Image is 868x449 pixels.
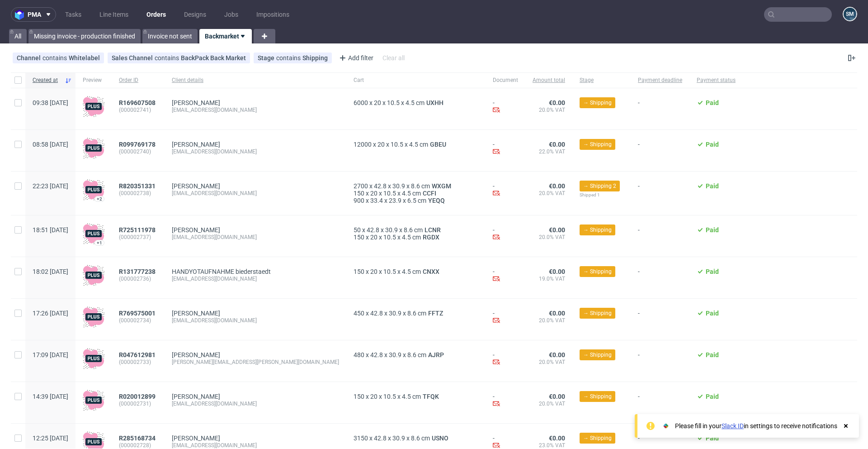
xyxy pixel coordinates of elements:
[83,348,104,369] img: plus-icon.676465ae8f3a83198b3f.png
[354,190,364,197] span: 150
[374,435,430,442] span: 42.8 x 30.9 x 8.6 cm
[335,51,375,65] div: Add filter
[172,268,271,275] a: HANDYOTAUFNAHME biederstaedt
[33,182,68,190] span: 22:23 [DATE]
[181,54,246,62] div: BackPack Back Market
[119,393,157,400] a: R020012899
[172,141,220,148] a: [PERSON_NAME]
[638,76,682,84] span: Payment deadline
[367,226,423,234] span: 42.8 x 30.9 x 8.6 cm
[119,148,157,155] span: (000002740)
[533,76,565,84] span: Amount total
[354,351,478,358] div: x
[119,76,157,84] span: Order ID
[423,226,443,234] a: LCNR
[583,99,612,107] span: → Shipping
[33,393,68,400] span: 14:39 [DATE]
[533,106,565,114] span: 20.0% VAT
[549,435,565,442] span: €0.00
[706,351,719,358] span: Paid
[844,8,856,20] figcaption: SM
[430,182,453,190] a: WXGM
[83,96,104,117] img: plus-icon.676465ae8f3a83198b3f.png
[421,393,441,400] span: TFQK
[638,310,682,329] span: -
[258,54,276,62] span: Stage
[119,435,156,442] span: R285168734
[706,435,719,442] span: Paid
[119,182,156,190] span: R820351331
[354,99,368,106] span: 6000
[172,310,220,317] a: [PERSON_NAME]
[112,54,155,62] span: Sales Channel
[583,309,612,317] span: → Shipping
[580,76,623,84] span: Stage
[370,234,421,241] span: 20 x 10.5 x 4.5 cm
[493,226,518,242] div: -
[119,268,157,275] a: R131777238
[354,310,478,317] div: x
[706,268,719,275] span: Paid
[549,268,565,275] span: €0.00
[60,7,87,22] a: Tasks
[706,141,719,148] span: Paid
[172,393,220,400] a: [PERSON_NAME]
[370,393,421,400] span: 20 x 10.5 x 4.5 cm
[354,435,478,442] div: x
[172,226,220,234] a: [PERSON_NAME]
[426,310,445,317] a: FFTZ
[172,234,339,241] div: [EMAIL_ADDRESS][DOMAIN_NAME]
[533,317,565,324] span: 20.0% VAT
[119,400,157,407] span: (000002731)
[83,389,104,411] img: plus-icon.676465ae8f3a83198b3f.png
[430,435,450,442] a: USNO
[493,182,518,198] div: -
[354,268,364,275] span: 150
[172,400,339,407] div: [EMAIL_ADDRESS][DOMAIN_NAME]
[119,99,157,106] a: R169607508
[119,393,156,400] span: R020012899
[549,182,565,190] span: €0.00
[426,197,447,204] a: YEQQ
[421,190,438,197] a: CCFI
[119,435,157,442] a: R285168734
[251,7,295,22] a: Impositions
[354,76,478,84] span: Cart
[549,99,565,106] span: €0.00
[94,7,134,22] a: Line Items
[119,310,156,317] span: R769575001
[549,141,565,148] span: €0.00
[172,358,339,366] div: [PERSON_NAME][EMAIL_ADDRESS][PERSON_NAME][DOMAIN_NAME]
[172,351,220,358] a: [PERSON_NAME]
[354,197,364,204] span: 900
[172,275,339,282] div: [EMAIL_ADDRESS][DOMAIN_NAME]
[354,393,364,400] span: 150
[549,351,565,358] span: €0.00
[142,29,198,43] a: Invoice not sent
[638,141,682,160] span: -
[354,268,478,275] div: x
[354,197,478,204] div: x
[42,54,69,62] span: contains
[354,141,478,148] div: x
[377,141,428,148] span: 20 x 10.5 x 4.5 cm
[17,54,42,62] span: Channel
[580,191,623,199] div: Shipped 1
[425,99,445,106] a: UXHH
[354,141,372,148] span: 12000
[428,141,448,148] a: GBEU
[179,7,212,22] a: Designs
[172,435,220,442] a: [PERSON_NAME]
[583,226,612,234] span: → Shipping
[354,310,364,317] span: 450
[493,99,518,115] div: -
[549,226,565,234] span: €0.00
[354,234,478,241] div: x
[354,226,361,234] span: 50
[199,29,252,43] a: Backmarket
[172,99,220,106] a: [PERSON_NAME]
